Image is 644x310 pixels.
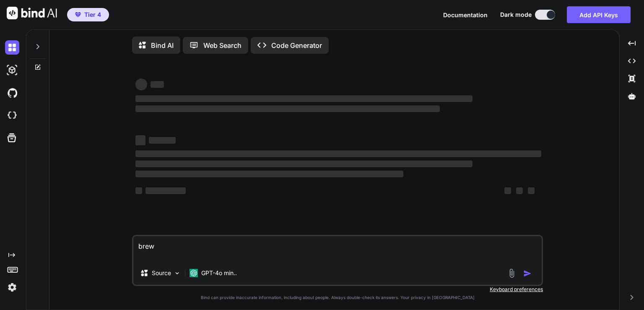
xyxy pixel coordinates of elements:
[135,187,142,194] span: ‌
[152,269,171,277] p: Source
[75,12,81,17] img: premium
[145,187,186,194] span: ‌
[174,270,181,277] img: Pick Models
[528,187,535,194] span: ‌
[5,108,19,123] img: cloudideIcon
[135,79,147,90] span: ‌
[523,269,532,278] img: icon
[507,268,517,278] img: attachment
[5,280,19,294] img: settings
[84,11,101,19] span: Tier 4
[135,135,145,145] span: ‌
[567,6,631,23] button: Add API Keys
[443,11,488,19] button: Documentation
[67,8,109,21] button: premiumTier 4
[5,86,19,100] img: githubDark
[5,63,19,77] img: darkAi-studio
[271,40,322,50] p: Code Generator
[135,160,472,167] span: ‌
[149,137,176,144] span: ‌
[151,40,174,50] p: Bind AI
[5,40,19,55] img: darkChat
[133,236,542,261] textarea: brew
[135,171,403,177] span: ‌
[504,187,511,194] span: ‌
[7,7,57,19] img: Bind AI
[135,95,472,102] span: ‌
[135,150,541,157] span: ‌
[500,11,532,19] span: Dark mode
[135,105,440,112] span: ‌
[443,11,488,18] span: Documentation
[132,294,543,301] p: Bind can provide inaccurate information, including about people. Always double-check its answers....
[151,81,164,88] span: ‌
[516,187,523,194] span: ‌
[190,269,198,277] img: GPT-4o mini
[203,40,241,50] p: Web Search
[132,286,543,293] p: Keyboard preferences
[201,269,237,277] p: GPT-4o min..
